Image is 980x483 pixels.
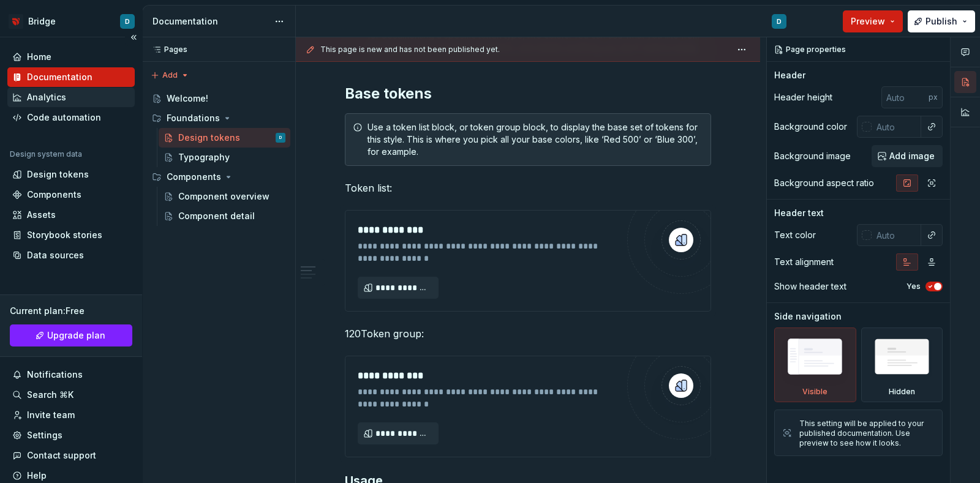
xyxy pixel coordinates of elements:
div: Search ⌘K [27,389,73,401]
a: Design tokens [7,165,135,184]
span: Add image [889,150,935,162]
div: Components [147,167,290,187]
div: Home [27,51,51,63]
div: Welcome! [167,92,208,105]
div: Typography [178,151,230,163]
div: Analytics [27,91,66,103]
a: Code automation [7,108,135,127]
a: Settings [7,425,135,445]
span: Preview [851,15,885,28]
input: Auto [872,116,921,138]
a: Components [7,185,135,204]
a: Documentation [7,67,135,87]
div: Pages [147,45,187,54]
button: Publish [908,10,975,32]
span: This page is new and has not been published yet. [320,45,500,54]
div: Component detail [178,210,255,222]
div: D [279,132,282,144]
a: Analytics [7,88,135,107]
div: Visible [802,387,827,397]
p: px [929,92,938,102]
div: Show header text [774,280,846,293]
a: Storybook stories [7,225,135,245]
button: Add image [872,145,943,167]
div: This setting will be applied to your published documentation. Use preview to see how it looks. [799,419,935,448]
button: Collapse sidebar [125,29,142,46]
p: Token list: [345,181,711,195]
div: Side navigation [774,310,842,323]
div: Code automation [27,111,101,124]
div: Documentation [27,71,92,83]
div: Visible [774,328,856,402]
div: Use a token list block, or token group block, to display the base set of tokens for this style. T... [367,121,703,158]
div: Help [27,470,47,482]
a: Component detail [159,206,290,226]
div: Data sources [27,249,84,261]
button: Contact support [7,446,135,465]
a: Upgrade plan [10,324,132,346]
div: Components [27,189,81,201]
input: Auto [881,86,929,108]
img: 3f850d6b-8361-4b34-8a82-b945b4d8a89b.png [9,14,23,29]
input: Auto [872,224,921,246]
div: Foundations [147,108,290,128]
div: Header [774,69,805,81]
a: Design tokensD [159,128,290,148]
div: Design system data [10,149,82,159]
div: Hidden [889,387,915,397]
h2: Base tokens [345,84,711,103]
button: Notifications [7,365,135,384]
span: Add [162,70,178,80]
div: D [125,17,130,26]
a: Typography [159,148,290,167]
a: Data sources [7,245,135,265]
div: Assets [27,209,56,221]
div: Design tokens [178,132,240,144]
div: Storybook stories [27,229,102,241]
span: Publish [925,15,957,28]
button: Preview [843,10,903,32]
div: Header height [774,91,832,103]
button: Search ⌘K [7,385,135,405]
label: Yes [907,282,921,291]
a: Assets [7,205,135,225]
div: Background aspect ratio [774,177,874,189]
div: Contact support [27,449,96,462]
div: Design tokens [27,168,89,181]
div: Text alignment [774,256,834,268]
button: BridgeD [2,8,140,34]
div: Current plan : Free [10,305,132,317]
div: Header text [774,207,824,219]
div: Bridge [28,15,56,28]
div: Documentation [153,15,268,28]
a: Home [7,47,135,67]
span: Upgrade plan [47,329,105,342]
div: Hidden [861,328,943,402]
div: Foundations [167,112,220,124]
div: Components [167,171,221,183]
a: Invite team [7,405,135,425]
a: Welcome! [147,89,290,108]
div: D [777,17,782,26]
div: Invite team [27,409,75,421]
div: Page tree [147,89,290,226]
div: Settings [27,429,62,441]
div: Component overview [178,190,269,203]
a: Component overview [159,187,290,206]
button: Add [147,67,193,84]
div: Background color [774,121,847,133]
div: Background image [774,150,851,162]
p: 120Token group: [345,326,711,341]
div: Notifications [27,369,83,381]
div: Text color [774,229,816,241]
